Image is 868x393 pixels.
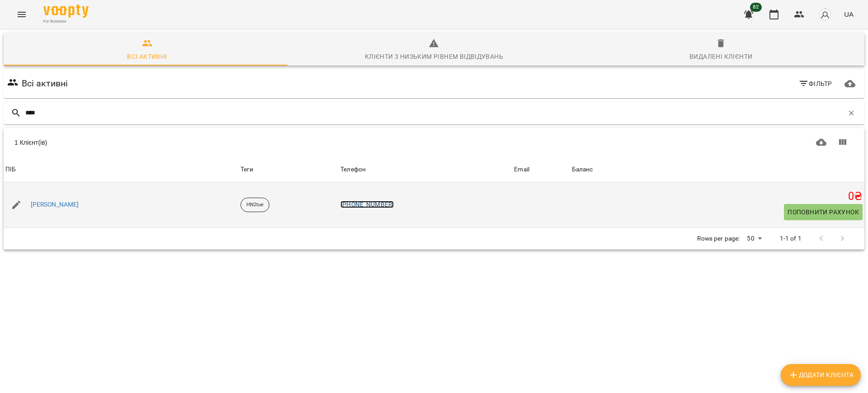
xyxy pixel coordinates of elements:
button: Menu [11,4,33,25]
div: Всі активні [127,51,167,62]
div: Email [514,164,529,175]
h5: 0 ₴ [572,189,863,204]
div: Видалені клієнти [689,51,752,62]
span: Фільтр [798,78,832,89]
button: Завантажити CSV [811,132,832,153]
div: 1 Клієнт(ів) [14,138,429,147]
span: For Business [43,19,89,24]
button: Показати колонки [832,132,854,153]
span: Email [514,164,568,175]
div: HN2tue [241,198,270,212]
div: Sort [340,164,366,175]
p: Rows per page: [697,234,740,243]
img: Voopty Logo [43,5,89,18]
span: UA [844,9,854,19]
div: Sort [514,164,529,175]
button: UA [840,6,857,23]
span: Баланс [572,164,863,175]
span: 82 [750,3,762,12]
div: Sort [572,164,593,175]
a: [PERSON_NAME] [31,200,79,209]
span: Телефон [340,164,510,175]
h6: Всі активні [22,76,68,90]
div: 50 [743,232,765,245]
span: ПІБ [5,164,237,175]
img: avatar_s.png [819,8,831,21]
div: Телефон [340,164,366,175]
span: Поповнити рахунок [788,207,859,218]
div: Table Toolbar [4,128,864,157]
a: [PHONE_NUMBER] [340,201,394,208]
div: Клієнти з низьким рівнем відвідувань [365,51,503,62]
p: HN2tue [246,201,264,209]
div: Sort [5,164,16,175]
button: Поповнити рахунок [784,204,863,220]
p: 1-1 of 1 [780,234,802,243]
div: ПІБ [5,164,16,175]
div: Баланс [572,164,593,175]
div: Теги [241,164,337,175]
button: Фільтр [795,76,836,92]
